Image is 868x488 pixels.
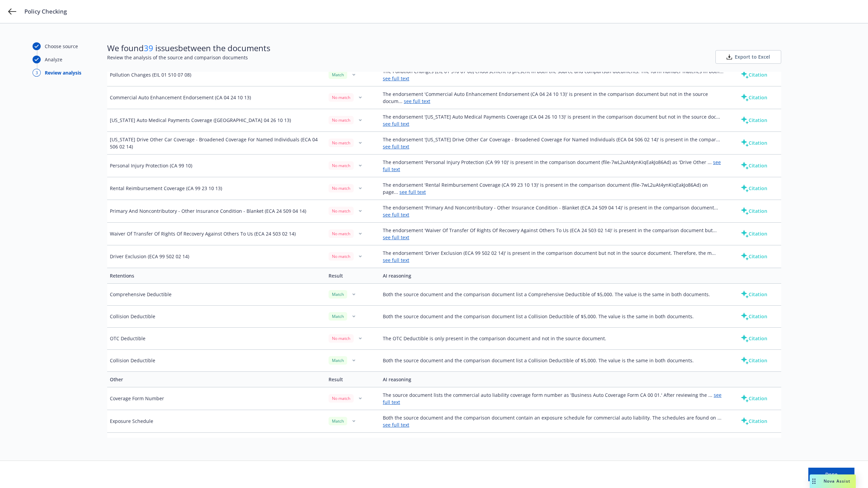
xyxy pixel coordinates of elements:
[107,410,326,432] td: Exposure Schedule
[383,159,721,172] a: see full text
[380,327,727,349] td: The OTC Deductible is only present in the comparison document and not in the source document.
[383,121,409,127] a: see full text
[329,394,354,403] div: No match
[107,63,326,86] td: Pollution Changes (EIL 01 510 07 08)
[107,387,326,410] td: Coverage Form Number
[730,437,778,451] button: Citation
[730,159,778,172] button: Citation
[329,93,354,102] div: No match
[730,332,778,345] button: Citation
[730,310,778,323] button: Citation
[107,268,326,283] td: Retentions
[107,42,270,54] span: We found issues between the documents
[730,414,778,428] button: Citation
[715,50,781,64] button: Export to Excel
[383,392,722,405] a: see full text
[107,86,326,109] td: Commercial Auto Enhancement Endorsement (CA 04 24 10 13)
[380,349,727,371] td: Both the source document and the comparison document list a Collision Deductible of $5,000. The v...
[24,7,67,16] span: Policy Checking
[730,114,778,127] button: Citation
[380,154,727,177] td: The endorsement 'Personal Injury Protection (CA 99 10)' is present in the comparison document (fi...
[380,86,727,109] td: The endorsement 'Commercial Auto Enhancement Endorsement (CA 04 24 10 13)' is present in the comp...
[730,288,778,301] button: Citation
[329,116,354,124] div: No match
[380,200,727,222] td: The endorsement 'Primary And Noncontributory - Other Insurance Condition - Blanket (ECA 24 509 04...
[329,70,347,79] div: Match
[380,371,727,387] td: AI reasoning
[329,207,354,215] div: No match
[107,177,326,200] td: Rental Reimbursement Coverage (CA 99 23 10 13)
[45,56,62,63] div: Analyze
[810,474,856,488] button: Nova Assist
[380,268,727,283] td: AI reasoning
[329,229,354,238] div: No match
[380,222,727,245] td: The endorsement 'Waiver Of Transfer Of Rights Of Recovery Against Others To Us (ECA 24 503 02 14)...
[383,437,717,451] a: see full text
[730,182,778,195] button: Citation
[825,471,837,477] span: Done
[383,234,409,241] a: see full text
[730,68,778,82] button: Citation
[326,371,380,387] td: Result
[329,161,354,170] div: No match
[107,109,326,131] td: [US_STATE] Auto Medical Payments Coverage ([GEOGRAPHIC_DATA] 04 26 10 13)
[107,154,326,177] td: Personal Injury Protection (CA 99 10)
[329,312,347,321] div: Match
[383,75,409,82] a: see full text
[107,305,326,327] td: Collision Deductible
[404,98,430,104] a: see full text
[730,354,778,367] button: Citation
[383,422,409,428] a: see full text
[380,131,727,154] td: The endorsement '[US_STATE] Drive Other Car Coverage - Broadened Coverage For Named Individuals (...
[380,432,727,455] td: Both the source document and the comparison document list a retroactive date for commercial auto ...
[144,42,153,54] span: 39
[380,63,727,86] td: The Pollution Changes (EIL 01 510 07 08) endorsement is present in both the source and comparison...
[107,200,326,222] td: Primary And Noncontributory - Other Insurance Condition - Blanket (ECA 24 509 04 14)
[45,69,81,76] div: Review analysis
[383,211,409,218] a: see full text
[810,474,818,488] div: Drag to move
[329,334,354,343] div: No match
[45,43,78,50] div: Choose source
[808,468,854,481] button: Done
[383,143,409,150] a: see full text
[329,139,354,147] div: No match
[380,245,727,268] td: The endorsement 'Driver Exclusion (ECA 99 502 02 14)' is present in the comparison document but n...
[399,189,426,195] a: see full text
[730,227,778,241] button: Citation
[380,410,727,432] td: Both the source document and the comparison document contain an exposure schedule for commercial ...
[735,54,770,60] span: Export to Excel
[107,371,326,387] td: Other
[326,268,380,283] td: Result
[380,283,727,305] td: Both the source document and the comparison document list a Comprehensive Deductible of $5,000. T...
[380,387,727,410] td: The source document lists the commercial auto liability coverage form number as 'Business Auto Co...
[107,327,326,349] td: OTC Deductible
[730,204,778,218] button: Citation
[329,290,347,299] div: Match
[383,257,409,263] a: see full text
[730,392,778,405] button: Citation
[107,222,326,245] td: Waiver Of Transfer Of Rights Of Recovery Against Others To Us (ECA 24 503 02 14)
[329,356,347,365] div: Match
[33,69,41,77] div: 3
[107,131,326,154] td: [US_STATE] Drive Other Car Coverage - Broadened Coverage For Named Individuals (ECA 04 506 02 14)
[329,252,354,261] div: No match
[107,283,326,305] td: Comprehensive Deductible
[730,136,778,150] button: Citation
[730,250,778,263] button: Citation
[329,417,347,425] div: Match
[824,478,850,484] span: Nova Assist
[107,432,326,455] td: Retroactive date(s)
[107,54,270,61] span: Review the analysis of the source and comparison documents
[107,349,326,371] td: Collision Deductible
[730,91,778,104] button: Citation
[380,109,727,131] td: The endorsement '[US_STATE] Auto Medical Payments Coverage (CA 04 26 10 13)' is present in the co...
[380,305,727,327] td: Both the source document and the comparison document list a Collision Deductible of $5,000. The v...
[329,184,354,192] div: No match
[380,177,727,200] td: The endorsement 'Rental Reimbursement Coverage (CA 99 23 10 13)' is present in the comparison doc...
[107,245,326,268] td: Driver Exclusion (ECA 99 502 02 14)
